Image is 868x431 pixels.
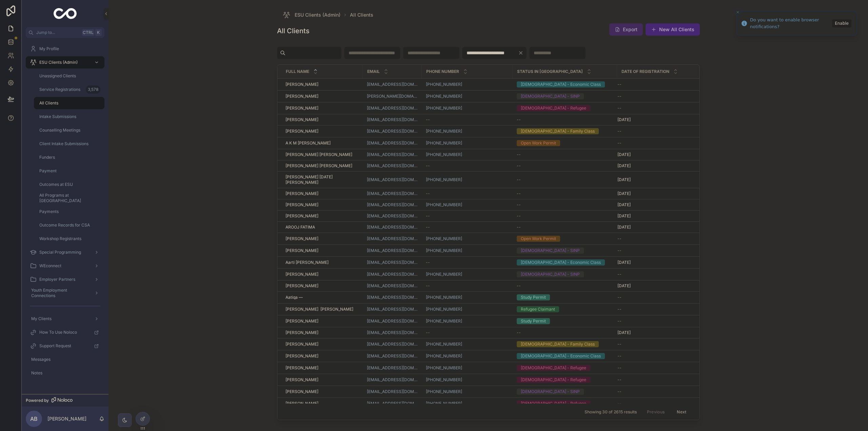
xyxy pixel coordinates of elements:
a: [EMAIL_ADDRESS][DOMAIN_NAME] [367,341,418,347]
a: [PHONE_NUMBER] [426,202,509,208]
a: [EMAIL_ADDRESS][DOMAIN_NAME] [367,117,418,122]
a: WEconnect [26,260,104,272]
a: Payments [34,205,104,218]
span: [PERSON_NAME] [285,341,318,347]
span: -- [517,330,521,335]
a: [EMAIL_ADDRESS][DOMAIN_NAME] [367,140,418,146]
span: -- [517,117,521,122]
span: -- [617,307,622,312]
a: [DEMOGRAPHIC_DATA] - Family Class [517,128,613,134]
a: [EMAIL_ADDRESS][DOMAIN_NAME] [367,213,418,219]
a: Youth Employment Connections [26,287,104,299]
a: Funders [34,151,104,163]
a: [PHONE_NUMBER] [426,94,462,99]
span: -- [426,117,430,122]
a: Unassigned Clients [34,70,104,82]
a: -- [517,117,613,122]
a: -- [426,330,509,335]
span: Employer Partners [39,277,75,282]
a: -- [617,94,696,99]
div: [DEMOGRAPHIC_DATA] - Refugee [521,105,586,111]
a: -- [617,140,696,146]
span: -- [617,236,622,241]
span: [DATE] [617,213,631,219]
a: [EMAIL_ADDRESS][DOMAIN_NAME] [367,248,418,253]
span: [DATE] [617,152,631,157]
a: [PERSON_NAME] [285,341,359,347]
a: [PHONE_NUMBER] [426,272,462,277]
a: [PHONE_NUMBER] [426,105,462,111]
span: -- [426,330,430,335]
a: Open Work Permit [517,140,613,146]
span: -- [617,94,622,99]
a: [EMAIL_ADDRESS][DOMAIN_NAME] [367,191,418,196]
a: [EMAIL_ADDRESS][DOMAIN_NAME] [367,202,418,208]
span: -- [426,224,430,230]
a: [EMAIL_ADDRESS][DOMAIN_NAME] [367,129,418,134]
span: [DATE] [617,191,631,196]
span: -- [617,272,622,277]
a: [EMAIL_ADDRESS][DOMAIN_NAME] [367,307,418,312]
span: [PERSON_NAME] [285,82,318,87]
span: All Clients [350,12,373,18]
a: Refugee Claimant [517,306,613,312]
div: scrollable content [22,38,108,388]
span: [DATE] [617,283,631,289]
a: [DATE] [617,177,696,182]
a: [PHONE_NUMBER] [426,307,509,312]
a: Support Request [26,340,104,352]
a: -- [426,283,509,289]
span: [PERSON_NAME] [PERSON_NAME] [285,152,352,157]
span: [PERSON_NAME] [285,283,318,289]
a: [EMAIL_ADDRESS][DOMAIN_NAME] [367,105,418,111]
a: -- [617,105,696,111]
button: New All Clients [646,23,700,36]
a: All Clients [34,97,104,109]
a: [PHONE_NUMBER] [426,236,509,241]
span: -- [617,341,622,347]
a: [DATE] [617,163,696,169]
span: A K M [PERSON_NAME] [285,140,331,146]
a: Special Programming [26,246,104,258]
a: [PHONE_NUMBER] [426,353,462,359]
a: [PHONE_NUMBER] [426,248,509,253]
span: My Profile [39,46,59,52]
a: -- [617,82,696,87]
a: -- [517,213,613,219]
a: [PERSON_NAME] [285,117,359,122]
a: [PERSON_NAME] [285,213,359,219]
a: [PHONE_NUMBER] [426,177,509,182]
span: Payments [39,209,59,214]
a: Aarti [PERSON_NAME] [285,260,359,265]
a: [EMAIL_ADDRESS][DOMAIN_NAME] [367,224,418,230]
a: -- [517,202,613,208]
a: [DATE] [617,283,696,289]
div: 3,578 [86,85,100,94]
span: All Programs at [GEOGRAPHIC_DATA] [39,193,98,203]
a: [PHONE_NUMBER] [426,272,509,277]
div: Study Permit [521,294,546,300]
a: [PERSON_NAME][DOMAIN_NAME][EMAIL_ADDRESS][DOMAIN_NAME] [367,94,418,99]
a: Intake Submissions [34,111,104,123]
a: [PERSON_NAME] [285,236,359,241]
span: WEconnect [39,263,61,269]
a: My Profile [26,43,104,55]
div: [DEMOGRAPHIC_DATA] - SINP [521,93,580,99]
a: [EMAIL_ADDRESS][DOMAIN_NAME] [367,163,418,169]
a: -- [426,117,509,122]
a: [PERSON_NAME] [285,202,359,208]
span: -- [426,213,430,219]
a: [PERSON_NAME] [285,353,359,359]
a: -- [517,163,613,169]
a: [EMAIL_ADDRESS][DOMAIN_NAME] [367,283,418,289]
a: [PHONE_NUMBER] [426,341,462,347]
span: Outcomes at ESU [39,182,73,187]
a: All Programs at [GEOGRAPHIC_DATA] [34,192,104,204]
a: [EMAIL_ADDRESS][DOMAIN_NAME] [367,318,418,324]
a: [DATE] [617,260,696,265]
a: [PERSON_NAME] [285,191,359,196]
div: [DEMOGRAPHIC_DATA] - SINP [521,271,580,277]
